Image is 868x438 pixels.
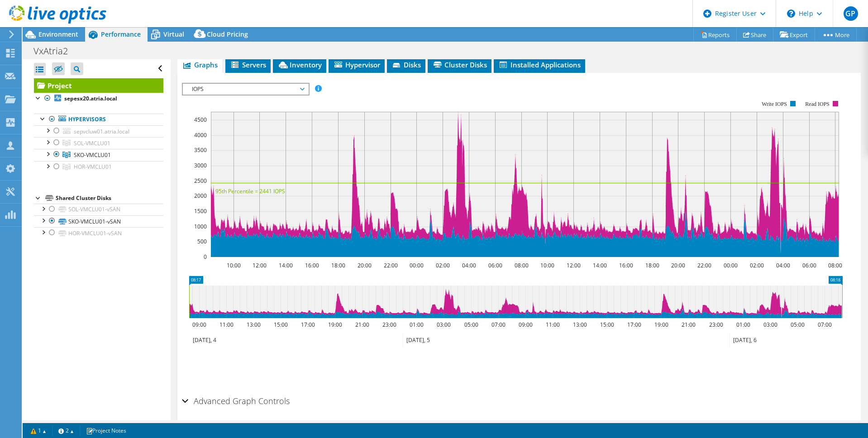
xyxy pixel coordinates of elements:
[34,227,163,239] a: HOR-VMCLU01-vSAN
[805,101,830,107] text: Read IOPS
[24,425,52,436] a: 1
[355,321,369,328] text: 21:00
[432,60,487,69] span: Cluster Disks
[844,6,858,21] span: GP
[215,187,285,195] text: 95th Percentile = 2441 IOPS
[572,321,587,328] text: 13:00
[409,321,423,328] text: 01:00
[409,262,423,269] text: 00:00
[74,151,111,159] span: SKO-VMCLU01
[182,392,290,410] h2: Advanced Graph Controls
[194,162,207,169] text: 3000
[34,215,163,227] a: SKO-VMCLU01-vSAN
[34,149,163,161] a: SKO-VMCLU01
[697,262,711,269] text: 22:00
[34,125,163,137] a: sepvcluw01.atria.local
[101,30,141,38] span: Performance
[29,46,82,56] h1: VxAtria2
[592,262,606,269] text: 14:00
[194,146,207,154] text: 3500
[226,262,240,269] text: 10:00
[391,60,421,69] span: Disks
[197,238,207,245] text: 500
[333,60,380,69] span: Hypervisor
[436,321,450,328] text: 03:00
[787,10,795,18] svg: \n
[34,114,163,125] a: Hypervisors
[435,262,449,269] text: 02:00
[300,321,315,328] text: 17:00
[34,161,163,173] a: HOR-VMCLU01
[815,28,857,42] a: More
[34,78,163,93] a: Project
[773,28,815,42] a: Export
[763,321,777,328] text: 03:00
[383,262,397,269] text: 22:00
[462,262,476,269] text: 04:00
[619,262,633,269] text: 16:00
[762,101,787,107] text: Write IOPS
[194,207,207,215] text: 1500
[74,128,129,135] span: sepvcluw01.atria.local
[566,262,580,269] text: 12:00
[182,60,218,69] span: Graphs
[817,321,831,328] text: 07:00
[723,262,737,269] text: 00:00
[230,60,266,69] span: Servers
[736,321,750,328] text: 01:00
[790,321,804,328] text: 05:00
[38,30,78,38] span: Environment
[645,262,659,269] text: 18:00
[56,193,163,204] div: Shared Cluster Disks
[828,262,842,269] text: 08:00
[34,204,163,215] a: SOL-VMCLU01-vSAN
[545,321,559,328] text: 11:00
[194,223,207,230] text: 1000
[80,425,133,436] a: Project Notes
[305,262,319,269] text: 16:00
[518,321,532,328] text: 09:00
[34,93,163,105] a: sepesx20.atria.local
[357,262,371,269] text: 20:00
[74,163,112,171] span: HOR-VMCLU01
[194,177,207,185] text: 2500
[328,321,342,328] text: 19:00
[488,262,502,269] text: 06:00
[52,425,80,436] a: 2
[681,321,695,328] text: 21:00
[654,321,668,328] text: 19:00
[194,192,207,200] text: 2000
[34,137,163,149] a: SOL-VMCLU01
[278,262,292,269] text: 14:00
[600,321,614,328] text: 15:00
[540,262,554,269] text: 10:00
[277,60,322,69] span: Inventory
[491,321,505,328] text: 07:00
[194,116,207,124] text: 4500
[693,28,737,42] a: Reports
[192,321,206,328] text: 09:00
[709,321,723,328] text: 23:00
[514,262,528,269] text: 08:00
[736,28,773,42] a: Share
[331,262,345,269] text: 18:00
[252,262,266,269] text: 12:00
[749,262,763,269] text: 02:00
[627,321,641,328] text: 17:00
[187,84,304,95] span: IOPS
[498,60,581,69] span: Installed Applications
[74,139,110,147] span: SOL-VMCLU01
[246,321,260,328] text: 13:00
[671,262,685,269] text: 20:00
[204,253,207,261] text: 0
[776,262,790,269] text: 04:00
[219,321,233,328] text: 11:00
[64,95,117,102] b: sepesx20.atria.local
[464,321,478,328] text: 05:00
[382,321,396,328] text: 23:00
[194,131,207,139] text: 4000
[207,30,248,38] span: Cloud Pricing
[802,262,816,269] text: 06:00
[273,321,287,328] text: 15:00
[163,30,184,38] span: Virtual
